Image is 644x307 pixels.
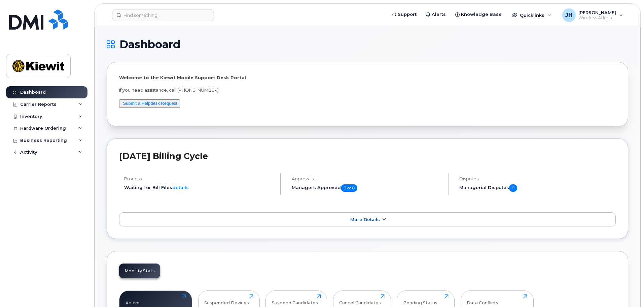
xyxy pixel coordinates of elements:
[341,184,357,192] span: 0 of 0
[292,184,442,192] h5: Managers Approved
[126,294,140,305] div: Active
[350,217,380,222] span: More Details
[467,294,498,305] div: Data Conflicts
[459,176,616,181] h4: Disputes
[119,151,616,161] h2: [DATE] Billing Cycle
[403,294,437,305] div: Pending Status
[172,185,189,190] a: details
[119,39,180,50] span: Dashboard
[272,294,318,305] div: Suspend Candidates
[124,184,275,191] li: Waiting for Bill Files
[124,176,275,181] h4: Process
[292,176,442,181] h4: Approvals
[119,99,180,108] button: Submit a Helpdesk Request
[459,184,616,192] h5: Managerial Disputes
[204,294,249,305] div: Suspended Devices
[339,294,381,305] div: Cancel Candidates
[119,87,616,93] p: If you need assistance, call [PHONE_NUMBER]
[615,278,639,302] iframe: Messenger Launcher
[509,184,517,192] span: 0
[119,74,616,81] p: Welcome to the Kiewit Mobile Support Desk Portal
[123,101,177,106] a: Submit a Helpdesk Request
